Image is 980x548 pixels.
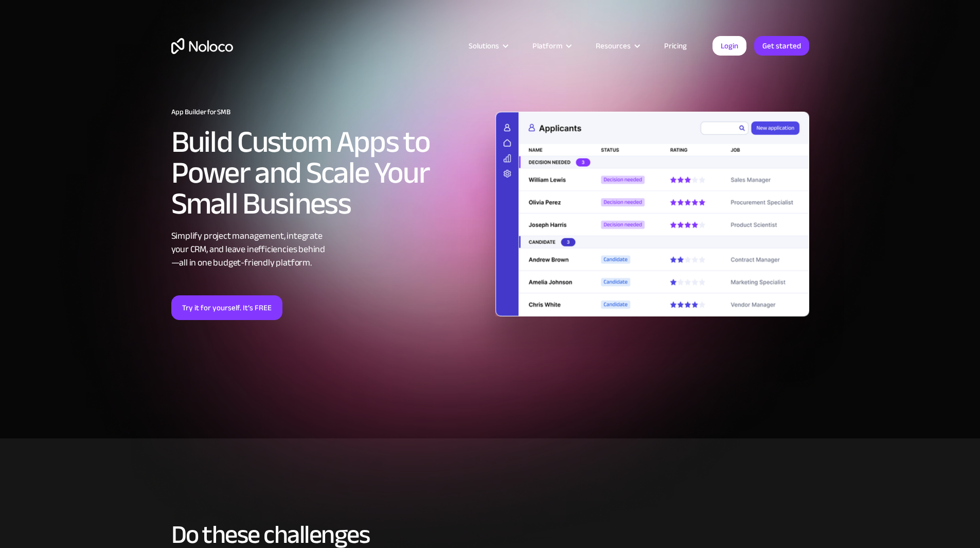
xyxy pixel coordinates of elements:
div: Solutions [456,39,520,52]
div: Platform [532,39,562,52]
a: Login [712,36,746,56]
h2: Build Custom Apps to Power and Scale Your Small Business [171,127,485,219]
a: Try it for yourself. It’s FREE [171,295,282,320]
a: Pricing [651,39,700,52]
a: Get started [754,36,809,56]
a: home [171,38,233,54]
div: Resources [596,39,631,52]
div: Simplify project management, integrate your CRM, and leave inefficiencies behind —all in one budg... [171,229,485,270]
div: Solutions [469,39,499,52]
div: Platform [520,39,583,52]
div: Resources [583,39,651,52]
h1: App Builder for SMB [171,108,485,116]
